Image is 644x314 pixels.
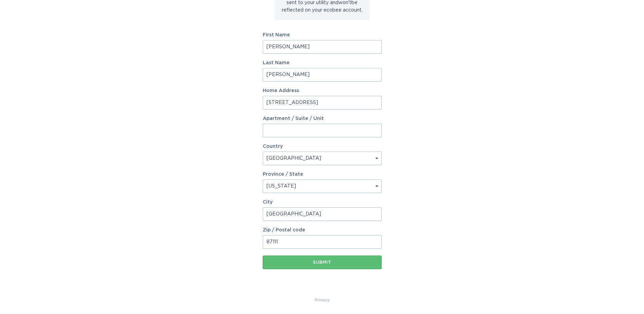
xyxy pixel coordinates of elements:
label: Country [263,144,283,149]
button: Submit [263,256,382,269]
label: Province / State [263,172,303,177]
label: First Name [263,33,382,37]
label: City [263,200,382,205]
label: Zip / Postal code [263,228,382,232]
label: Last Name [263,60,382,65]
a: Privacy Policy & Terms of Use [315,296,330,304]
div: Submit [266,260,378,264]
label: Home Address [263,88,382,93]
label: Apartment / Suite / Unit [263,116,382,121]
